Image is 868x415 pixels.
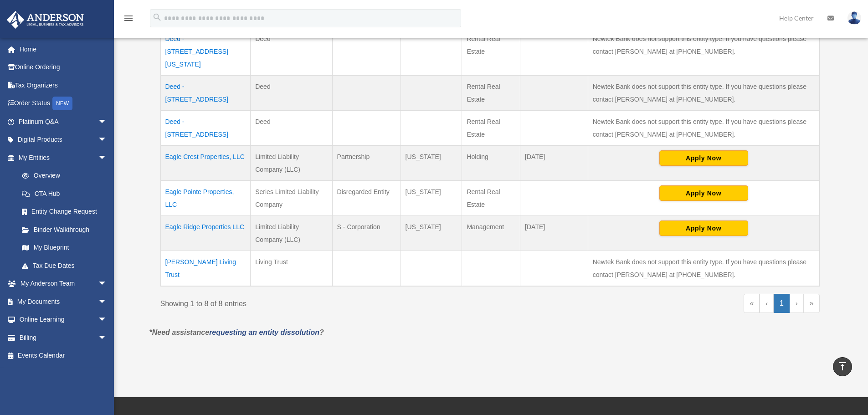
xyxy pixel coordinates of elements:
[149,328,324,336] em: *Need assistance ?
[98,113,116,131] span: arrow_drop_down
[332,146,401,181] td: Partnership
[401,181,462,216] td: [US_STATE]
[52,97,72,110] div: NEW
[790,294,804,313] a: Next
[251,216,332,251] td: Limited Liability Company (LLC)
[13,256,116,275] a: Tax Due Dates
[6,40,121,58] a: Home
[123,13,134,24] i: menu
[98,149,116,167] span: arrow_drop_down
[160,76,251,111] td: Deed - [STREET_ADDRESS]
[6,328,121,347] a: Billingarrow_drop_down
[659,185,748,201] button: Apply Now
[251,76,332,111] td: Deed
[13,203,116,221] a: Entity Change Request
[462,111,520,146] td: Rental Real Estate
[6,131,121,149] a: Digital Productsarrow_drop_down
[160,146,251,181] td: Eagle Crest Properties, LLC
[160,251,251,287] td: [PERSON_NAME] Living Trust
[13,239,116,257] a: My Blueprint
[588,76,819,111] td: Newtek Bank does not support this entity type. If you have questions please contact [PERSON_NAME]...
[6,292,121,311] a: My Documentsarrow_drop_down
[6,347,121,365] a: Events Calendar
[6,311,121,329] a: Online Learningarrow_drop_down
[251,111,332,146] td: Deed
[6,58,121,77] a: Online Ordering
[251,28,332,76] td: Deed
[401,216,462,251] td: [US_STATE]
[520,216,588,251] td: [DATE]
[251,181,332,216] td: Series Limited Liability Company
[6,94,121,113] a: Order StatusNEW
[462,76,520,111] td: Rental Real Estate
[588,251,819,287] td: Newtek Bank does not support this entity type. If you have questions please contact [PERSON_NAME]...
[332,181,401,216] td: Disregarded Entity
[160,28,251,76] td: Deed - [STREET_ADDRESS][US_STATE]
[98,311,116,329] span: arrow_drop_down
[6,275,121,293] a: My Anderson Teamarrow_drop_down
[744,294,760,313] a: First
[462,216,520,251] td: Management
[251,251,332,287] td: Living Trust
[98,292,116,311] span: arrow_drop_down
[6,149,116,167] a: My Entitiesarrow_drop_down
[520,146,588,181] td: [DATE]
[847,11,861,25] img: User Pic
[13,167,112,185] a: Overview
[160,216,251,251] td: Eagle Ridge Properties LLC
[98,131,116,149] span: arrow_drop_down
[774,294,790,313] a: 1
[588,111,819,146] td: Newtek Bank does not support this entity type. If you have questions please contact [PERSON_NAME]...
[98,328,116,347] span: arrow_drop_down
[837,361,848,372] i: vertical_align_top
[588,28,819,76] td: Newtek Bank does not support this entity type. If you have questions please contact [PERSON_NAME]...
[98,275,116,293] span: arrow_drop_down
[332,216,401,251] td: S - Corporation
[123,16,134,24] a: menu
[4,11,87,29] img: Anderson Advisors Platinum Portal
[462,28,520,76] td: Rental Real Estate
[462,146,520,181] td: Holding
[833,357,852,376] a: vertical_align_top
[659,150,748,166] button: Apply Now
[13,220,116,239] a: Binder Walkthrough
[804,294,820,313] a: Last
[401,146,462,181] td: [US_STATE]
[6,113,121,131] a: Platinum Q&Aarrow_drop_down
[462,181,520,216] td: Rental Real Estate
[251,146,332,181] td: Limited Liability Company (LLC)
[659,220,748,236] button: Apply Now
[152,12,162,22] i: search
[209,328,319,336] a: requesting an entity dissolution
[160,111,251,146] td: Deed - [STREET_ADDRESS]
[6,76,121,94] a: Tax Organizers
[13,184,116,203] a: CTA Hub
[760,294,774,313] a: Previous
[160,181,251,216] td: Eagle Pointe Properties, LLC
[160,294,483,310] div: Showing 1 to 8 of 8 entries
